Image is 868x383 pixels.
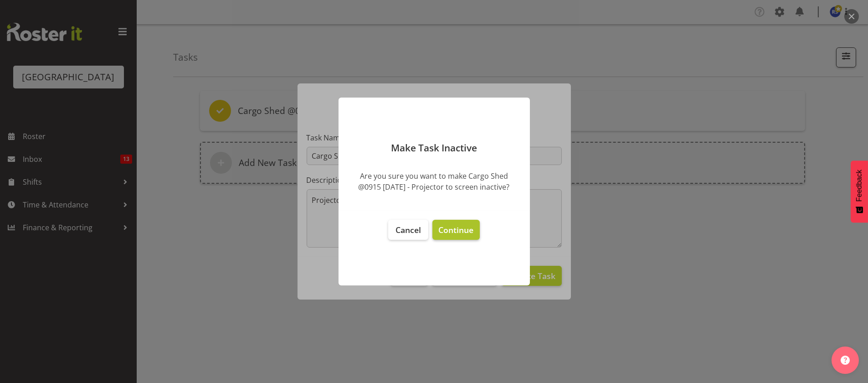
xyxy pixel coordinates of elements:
img: help-xxl-2.png [841,356,850,365]
p: Make Task Inactive [348,143,521,153]
span: Continue [438,224,473,235]
span: Feedback [855,170,863,202]
span: Cancel [395,224,421,235]
button: Feedback - Show survey [851,160,868,223]
button: Continue [432,220,479,240]
div: Are you sure you want to make Cargo Shed @0915 [DATE] - Projector to screen inactive? [352,171,516,192]
button: Cancel [388,220,428,240]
